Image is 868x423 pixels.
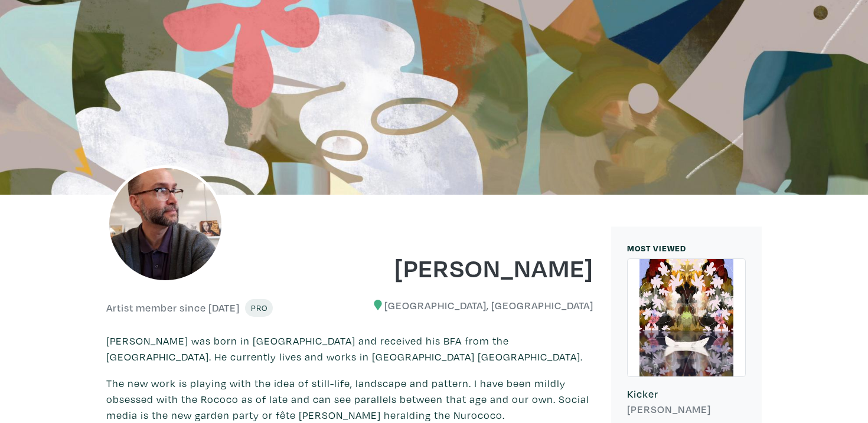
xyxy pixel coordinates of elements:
[627,242,686,254] small: MOST VIEWED
[627,403,746,416] h6: [PERSON_NAME]
[250,302,267,313] span: Pro
[106,165,224,283] img: phpThumb.php
[359,251,594,283] h1: [PERSON_NAME]
[359,299,594,312] h6: [GEOGRAPHIC_DATA], [GEOGRAPHIC_DATA]
[627,388,746,401] h6: Kicker
[106,375,593,423] p: The new work is playing with the idea of still-life, landscape and pattern. I have been mildly ob...
[106,333,593,365] p: [PERSON_NAME] was born in [GEOGRAPHIC_DATA] and received his BFA from the [GEOGRAPHIC_DATA]. He c...
[106,301,240,314] h6: Artist member since [DATE]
